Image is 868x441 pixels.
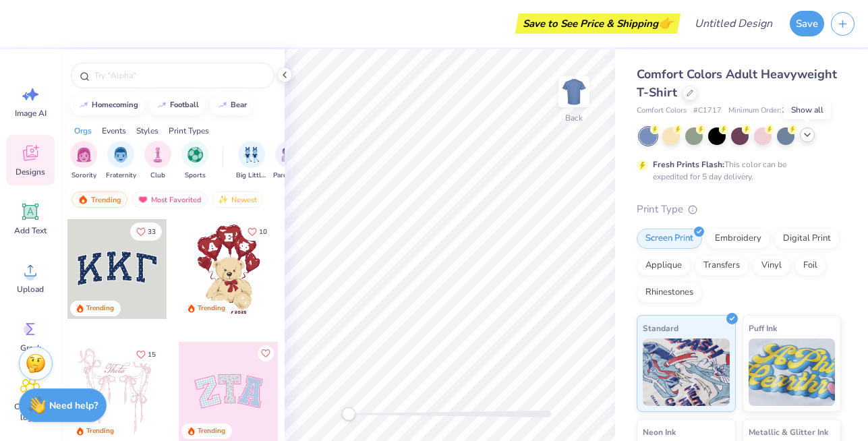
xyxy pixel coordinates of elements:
img: trending.gif [78,195,88,204]
img: newest.gif [218,195,229,204]
span: 10 [259,229,267,235]
div: This color can be expedited for 5 day delivery. [653,158,819,183]
span: Sports [185,171,206,181]
div: filter for Club [144,141,171,181]
div: Trending [198,426,225,436]
div: Trending [86,426,114,436]
button: Like [258,345,274,361]
div: Rhinestones [637,283,702,303]
strong: Fresh Prints Flash: [653,159,724,170]
button: filter button [70,141,97,181]
img: most_fav.gif [138,195,148,204]
div: Most Favorited [132,192,208,208]
div: Show all [784,100,831,119]
span: 33 [148,229,156,235]
span: Neon Ink [643,425,676,439]
button: bear [210,95,253,115]
span: Sorority [71,171,96,181]
span: Upload [17,284,44,295]
button: Like [241,223,273,241]
span: 15 [148,351,156,358]
img: trend_line.gif [156,101,167,109]
img: trend_line.gif [78,101,89,109]
span: Greek [20,343,41,353]
img: Club Image [150,147,165,163]
div: Foil [794,256,826,276]
strong: Need help? [49,399,98,412]
span: # C1717 [693,105,722,117]
span: Fraternity [106,171,136,181]
button: football [149,95,205,115]
div: Trending [71,192,127,208]
button: Save [790,11,824,36]
div: Vinyl [753,256,790,276]
span: Image AI [15,108,47,119]
div: Transfers [695,256,749,276]
div: filter for Sorority [70,141,97,181]
div: bear [231,101,247,109]
div: Accessibility label [342,407,355,421]
div: Print Types [169,125,209,137]
span: Metallic & Glitter Ink [749,425,828,439]
div: Print Type [637,202,841,217]
button: filter button [106,141,136,181]
div: Trending [198,303,225,314]
button: filter button [144,141,171,181]
div: Trending [86,303,114,314]
img: trend_line.gif [217,101,228,109]
img: Big Little Reveal Image [244,147,259,163]
div: filter for Sports [181,141,208,181]
img: Sports Image [187,147,203,163]
div: Back [565,112,583,124]
div: Newest [212,192,263,208]
button: filter button [181,141,208,181]
div: homecoming [92,101,138,109]
div: Applique [637,256,691,276]
div: filter for Parent's Weekend [273,141,304,181]
span: Parent's Weekend [273,171,304,181]
span: Puff Ink [749,321,777,335]
div: filter for Fraternity [106,141,136,181]
span: Add Text [14,225,47,236]
input: Untitled Design [684,10,783,37]
span: Club [150,171,165,181]
span: Standard [643,321,678,335]
img: Fraternity Image [113,147,128,163]
img: Puff Ink [749,339,836,406]
button: Like [130,345,162,363]
span: Designs [16,167,45,177]
button: Like [130,223,162,241]
button: filter button [273,141,304,181]
img: Standard [643,339,730,406]
div: Styles [136,125,158,137]
input: Try "Alpha" [93,69,266,82]
span: Minimum Order: 24 + [728,105,796,117]
img: Back [560,78,587,105]
span: Clipart & logos [8,401,53,423]
img: Parent's Weekend Image [281,147,297,163]
img: Sorority Image [76,147,92,163]
div: Screen Print [637,229,702,249]
button: filter button [236,141,267,181]
div: Events [102,125,126,137]
span: Comfort Colors [637,105,687,117]
div: football [170,101,199,109]
div: Orgs [74,125,92,137]
div: filter for Big Little Reveal [236,141,267,181]
span: Big Little Reveal [236,171,267,181]
div: Digital Print [774,229,840,249]
div: Save to See Price & Shipping [519,13,677,34]
span: 👉 [658,15,673,31]
span: Comfort Colors Adult Heavyweight T-Shirt [637,66,837,100]
div: Embroidery [706,229,770,249]
button: homecoming [71,95,144,115]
